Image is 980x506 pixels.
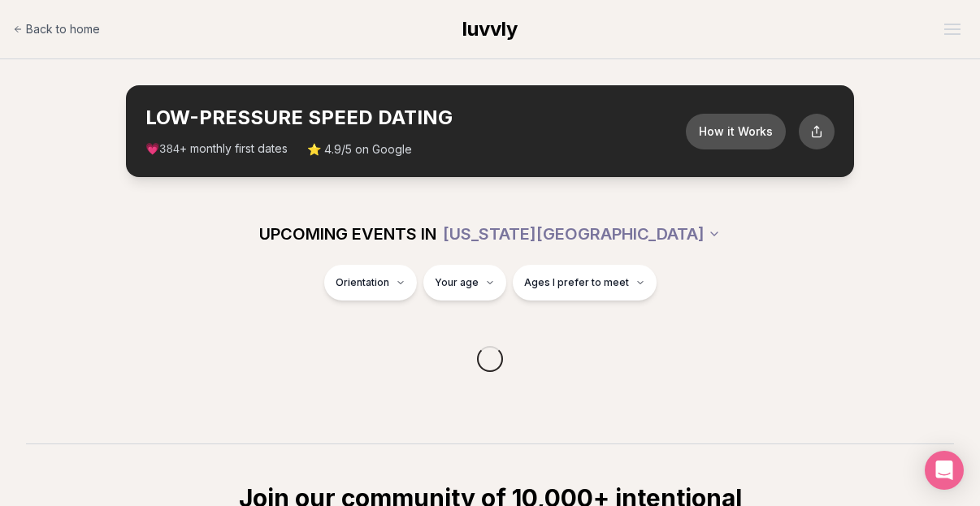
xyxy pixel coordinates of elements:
[159,143,180,156] span: 384
[524,276,629,289] span: Ages I prefer to meet
[13,13,100,45] a: Back to home
[145,105,686,131] h2: LOW-PRESSURE SPEED DATING
[435,276,479,289] span: Your age
[462,16,518,42] a: luvvly
[938,17,967,41] button: Open menu
[513,265,657,301] button: Ages I prefer to meet
[324,265,417,301] button: Orientation
[443,216,721,252] button: [US_STATE][GEOGRAPHIC_DATA]
[26,21,100,37] span: Back to home
[336,276,389,289] span: Orientation
[925,451,964,490] div: Open Intercom Messenger
[686,114,786,149] button: How it Works
[307,141,412,158] span: ⭐ 4.9/5 on Google
[462,17,518,41] span: luvvly
[259,223,436,245] span: UPCOMING EVENTS IN
[145,141,288,158] span: 💗 + monthly first dates
[423,265,506,301] button: Your age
